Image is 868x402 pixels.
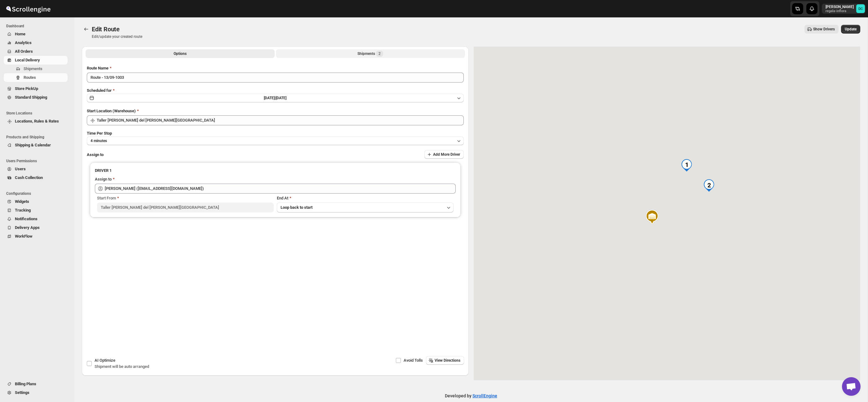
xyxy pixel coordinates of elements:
[357,51,383,57] div: Shipments
[4,223,68,232] button: Delivery Apps
[276,96,286,100] span: [DATE]
[4,141,68,150] button: Shipping & Calendar
[680,161,693,173] div: 1
[404,358,423,363] span: Avoid Tolls
[472,393,497,398] a: ScrollEngine
[97,115,464,125] input: Search location
[82,60,469,295] div: All Route Options
[15,175,43,180] span: Cash Collection
[813,27,835,32] span: Show Drivers
[15,49,33,54] span: All Orders
[4,388,68,397] button: Settings
[15,95,47,100] span: Standard Shipping
[4,173,68,182] button: Cash Collection
[4,38,68,47] button: Analytics
[97,196,116,200] span: Start From
[281,205,312,210] span: Loop back to start
[6,135,70,140] span: Products and Shipping
[4,165,68,173] button: Users
[86,49,275,58] button: All Route Options
[276,49,465,58] button: Selected Shipments
[95,364,149,369] span: Shipment will be auto arranged
[4,30,68,38] button: Home
[856,4,865,13] span: DAVID CORONADO
[24,66,42,71] span: Shipments
[95,358,115,363] span: AI Optimize
[379,51,381,56] span: 2
[845,27,857,32] span: Update
[15,234,33,239] span: WorkFlow
[91,138,107,143] span: 4 minutes
[87,94,464,102] button: [DATE]|[DATE]
[87,136,464,145] button: 4 minutes
[95,176,112,182] div: Assign to
[105,184,456,194] input: Search assignee
[15,199,29,204] span: Widgets
[822,4,866,14] button: User menu
[15,40,32,45] span: Analytics
[87,88,112,93] span: Scheduled for
[277,203,454,212] button: Loop back to start
[15,143,51,147] span: Shipping & Calendar
[703,181,715,194] div: 2
[426,356,464,365] button: View Directions
[264,96,276,100] span: [DATE] |
[87,152,104,157] span: Assign to
[4,206,68,215] button: Tracking
[4,47,68,56] button: All Orders
[15,208,31,212] span: Tracking
[95,167,456,174] h3: DRIVER 1
[15,225,40,230] span: Delivery Apps
[6,111,70,116] span: Store Locations
[15,390,29,395] span: Settings
[445,393,497,399] p: Developed by
[842,377,861,396] div: Open chat
[4,380,68,388] button: Billing Plans
[424,150,464,159] button: Add More Driver
[804,25,839,33] button: Show Drivers
[15,119,59,123] span: Locations, Rules & Rates
[92,34,142,39] p: Edit/update your created route
[433,152,460,157] span: Add More Driver
[15,86,38,91] span: Store PickUp
[15,167,26,171] span: Users
[841,25,860,33] button: Update
[435,358,460,363] span: View Directions
[4,197,68,206] button: Widgets
[277,195,454,201] div: End At
[82,25,91,33] button: Routes
[4,232,68,241] button: WorkFlow
[4,73,68,82] button: Routes
[6,24,70,29] span: Dashboard
[15,32,25,36] span: Home
[24,75,36,80] span: Routes
[826,9,854,13] p: regala-inflora
[6,159,70,163] span: Users Permissions
[87,66,108,70] span: Route Name
[4,117,68,126] button: Locations, Rules & Rates
[4,65,68,73] button: Shipments
[4,215,68,223] button: Notifications
[858,7,863,11] text: DC
[87,109,136,113] span: Start Location (Warehouse)
[5,1,51,16] img: ScrollEngine
[87,131,112,136] span: Time Per Stop
[87,73,464,83] input: Eg: Bengaluru Route
[826,4,854,9] p: [PERSON_NAME]
[15,382,36,386] span: Billing Plans
[174,51,187,56] span: Options
[92,25,120,33] span: Edit Route
[15,58,40,62] span: Local Delivery
[15,217,38,221] span: Notifications
[6,191,70,196] span: Configurations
